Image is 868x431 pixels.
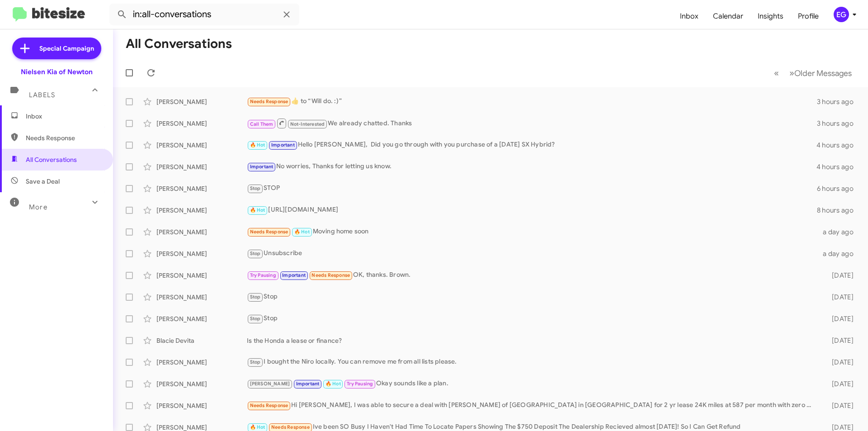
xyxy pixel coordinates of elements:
[834,7,849,22] div: EG
[817,271,861,280] div: [DATE]
[247,336,817,345] div: Is the Honda a lease or finance?
[706,3,750,29] a: Calendar
[282,272,306,278] span: Important
[774,67,779,79] span: «
[817,97,861,106] div: 3 hours ago
[156,379,247,388] div: [PERSON_NAME]
[247,118,817,129] div: We already chatted. Thanks
[156,401,247,410] div: [PERSON_NAME]
[250,294,261,300] span: Stop
[156,336,247,345] div: Blacie Devita
[156,314,247,323] div: [PERSON_NAME]
[247,292,817,302] div: Stop
[290,121,325,127] span: Not-Interested
[250,424,265,430] span: 🔥 Hot
[296,381,320,387] span: Important
[250,99,288,104] span: Needs Response
[311,272,350,278] span: Needs Response
[673,3,706,29] a: Inbox
[156,227,247,237] div: [PERSON_NAME]
[817,336,861,345] div: [DATE]
[250,272,276,278] span: Try Pausing
[817,184,861,193] div: 6 hours ago
[271,424,310,430] span: Needs Response
[247,183,817,194] div: STOP
[26,112,103,121] span: Inbox
[250,229,288,235] span: Needs Response
[826,7,858,22] button: EG
[109,4,299,25] input: Search
[325,381,341,387] span: 🔥 Hot
[750,3,791,29] a: Insights
[250,403,288,408] span: Needs Response
[817,293,861,302] div: [DATE]
[156,162,247,171] div: [PERSON_NAME]
[794,68,852,78] span: Older Messages
[247,379,817,389] div: Okay sounds like a plan.
[250,121,274,127] span: Call Them
[769,64,784,82] button: Previous
[816,162,861,171] div: 4 hours ago
[347,381,373,387] span: Try Pausing
[26,177,60,186] span: Save a Deal
[126,37,232,51] h1: All Conversations
[791,3,826,29] a: Profile
[156,97,247,106] div: [PERSON_NAME]
[789,67,794,79] span: »
[250,316,261,322] span: Stop
[294,229,310,235] span: 🔥 Hot
[29,91,55,99] span: Labels
[250,359,261,365] span: Stop
[39,44,94,53] span: Special Campaign
[156,119,247,128] div: [PERSON_NAME]
[156,249,247,258] div: [PERSON_NAME]
[784,64,857,82] button: Next
[26,155,77,164] span: All Conversations
[250,207,265,213] span: 🔥 Hot
[816,141,861,150] div: 4 hours ago
[247,96,817,107] div: ​👍​ to “ Will do. :) ”
[817,206,861,215] div: 8 hours ago
[817,401,861,410] div: [DATE]
[817,314,861,323] div: [DATE]
[769,64,857,82] nav: Page navigation example
[817,227,861,237] div: a day ago
[247,205,817,215] div: [URL][DOMAIN_NAME]
[156,293,247,302] div: [PERSON_NAME]
[250,251,261,256] span: Stop
[21,67,93,76] div: Nielsen Kia of Newton
[156,184,247,193] div: [PERSON_NAME]
[247,357,817,367] div: I bought the Niro locally. You can remove me from all lists please.
[156,206,247,215] div: [PERSON_NAME]
[29,203,47,211] span: More
[247,270,817,280] div: OK, thanks. Brown.
[250,381,290,387] span: [PERSON_NAME]
[817,249,861,258] div: a day ago
[817,379,861,388] div: [DATE]
[247,248,817,259] div: Unsubscribe
[247,400,817,411] div: Hi [PERSON_NAME], I was able to secure a deal with [PERSON_NAME] of [GEOGRAPHIC_DATA] in [GEOGRAP...
[817,358,861,367] div: [DATE]
[250,185,261,191] span: Stop
[250,164,274,170] span: Important
[156,141,247,150] div: [PERSON_NAME]
[250,142,265,148] span: 🔥 Hot
[247,161,816,172] div: No worries, Thanks for letting us know.
[817,119,861,128] div: 3 hours ago
[26,133,103,142] span: Needs Response
[247,313,817,324] div: Stop
[156,271,247,280] div: [PERSON_NAME]
[247,227,817,237] div: Moving home soon
[156,358,247,367] div: [PERSON_NAME]
[247,140,816,150] div: Hello [PERSON_NAME], Did you go through with you purchase of a [DATE] SX Hybrid?
[271,142,295,148] span: Important
[12,38,101,59] a: Special Campaign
